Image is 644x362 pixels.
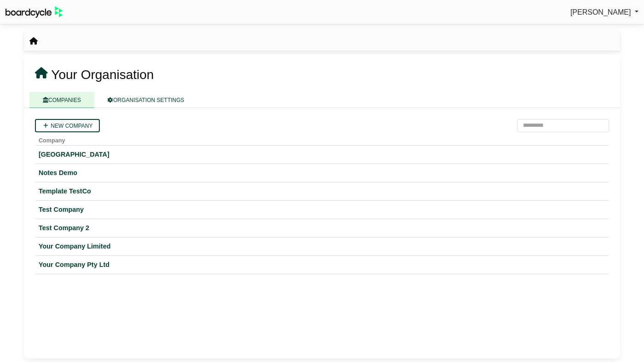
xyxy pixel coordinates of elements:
[29,92,94,108] a: COMPANIES
[39,168,605,178] a: Notes Demo
[570,8,631,16] span: [PERSON_NAME]
[35,119,100,132] a: New company
[6,6,63,18] img: BoardcycleBlackGreen-aaafeed430059cb809a45853b8cf6d952af9d84e6e89e1f1685b34bfd5cb7d64.svg
[29,35,38,47] nav: breadcrumb
[39,149,605,160] a: [GEOGRAPHIC_DATA]
[39,186,605,197] a: Template TestCo
[39,260,605,270] a: Your Company Pty Ltd
[94,92,197,108] a: ORGANISATION SETTINGS
[51,68,154,82] span: Your Organisation
[39,223,605,233] a: Test Company 2
[39,204,605,215] a: Test Company
[39,241,605,252] a: Your Company Limited
[570,6,638,18] a: [PERSON_NAME]
[35,132,609,146] th: Company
